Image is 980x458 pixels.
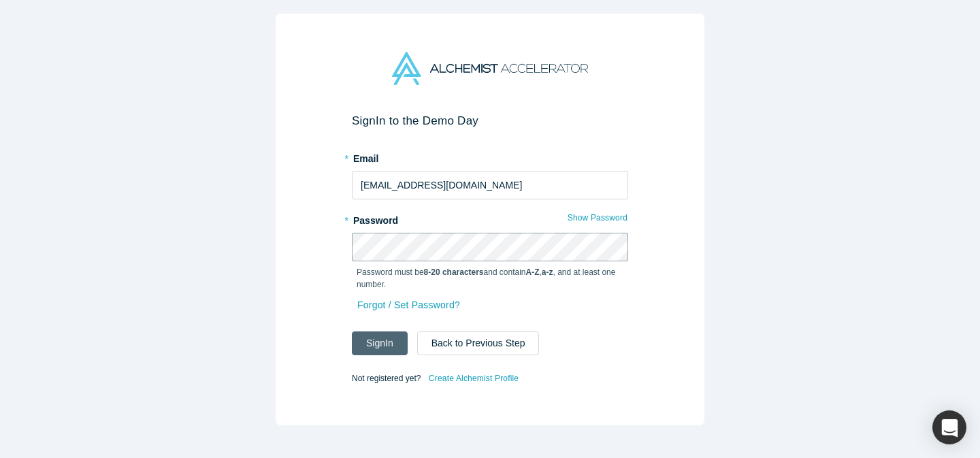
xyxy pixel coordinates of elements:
[352,331,408,355] button: SignIn
[417,331,540,355] button: Back to Previous Step
[352,114,628,128] h2: Sign In to the Demo Day
[392,52,588,85] img: Alchemist Accelerator Logo
[352,147,628,166] label: Email
[357,293,461,317] a: Forgot / Set Password?
[526,267,540,277] strong: A-Z
[352,209,628,228] label: Password
[424,267,484,277] strong: 8-20 characters
[542,267,553,277] strong: a-z
[567,209,628,227] button: Show Password
[428,370,519,387] a: Create Alchemist Profile
[352,374,421,383] span: Not registered yet?
[357,266,623,291] p: Password must be and contain , , and at least one number.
